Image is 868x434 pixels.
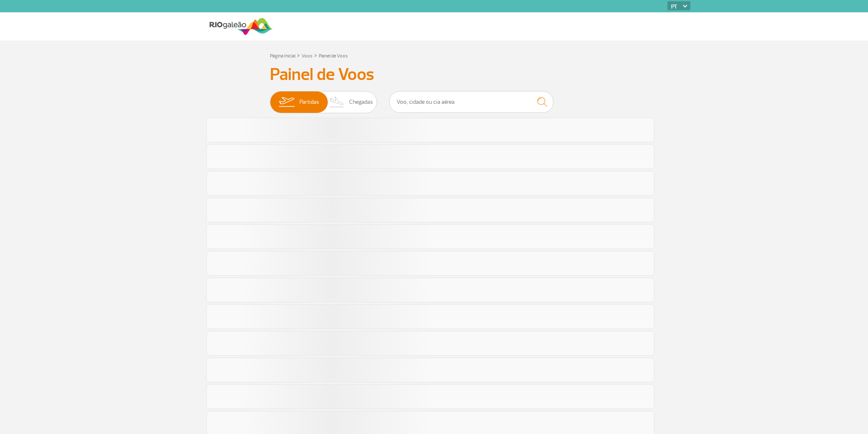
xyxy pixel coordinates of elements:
[302,53,313,59] a: Voos
[319,53,348,59] a: Painel de Voos
[297,50,300,60] a: >
[325,91,349,113] img: slider-desembarque
[274,91,299,113] img: slider-embarque
[349,91,373,113] span: Chegadas
[389,91,553,113] input: Voo, cidade ou cia aérea
[270,64,598,85] h3: Painel de Voos
[299,91,319,113] span: Partidas
[270,53,295,59] a: Página Inicial
[314,50,317,60] a: >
